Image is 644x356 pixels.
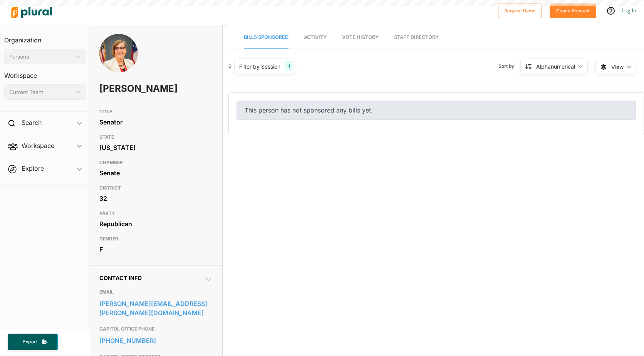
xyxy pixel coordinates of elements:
[99,234,213,243] h3: GENDER
[304,27,327,49] a: Activity
[4,64,86,81] h3: Workspace
[99,193,213,204] div: 32
[342,34,379,40] span: Vote History
[536,62,575,71] div: Alphanumerical
[18,339,42,345] span: Export
[99,335,213,346] a: [PHONE_NUMBER]
[550,6,596,14] a: Create Account
[99,34,138,86] img: Headshot of Kay Kirkpatrick
[285,61,293,71] div: 1
[228,63,231,70] div: 0
[99,243,213,255] div: F
[622,7,636,14] a: Log In
[236,101,636,120] div: This person has not sponsored any bills yet.
[99,324,213,334] h3: CAPITOL OFFICE PHONE
[99,107,213,116] h3: TITLE
[99,142,213,153] div: [US_STATE]
[99,287,213,297] h3: EMAIL
[342,27,379,49] a: Vote History
[99,167,213,179] div: Senate
[99,133,213,142] h3: STATE
[4,29,86,46] h3: Organization
[99,183,213,193] h3: DISTRICT
[8,334,58,350] button: Export
[99,298,213,319] a: [PERSON_NAME][EMAIL_ADDRESS][PERSON_NAME][DOMAIN_NAME]
[22,118,42,127] h2: Search
[244,34,288,40] span: Bills Sponsored
[9,53,73,61] div: Personal
[498,63,520,70] span: Sort by
[498,3,542,18] button: Request Demo
[99,116,213,128] div: Senator
[9,88,73,96] div: Current Team
[99,209,213,218] h3: PARTY
[394,27,439,49] a: Staff Directory
[498,6,542,14] a: Request Demo
[99,77,168,100] h1: [PERSON_NAME]
[244,27,288,49] a: Bills Sponsored
[239,62,280,71] div: Filter by Session
[99,218,213,230] div: Republican
[99,275,142,281] span: Contact Info
[99,158,213,167] h3: CHAMBER
[611,63,624,71] span: View
[550,3,596,18] button: Create Account
[304,34,327,40] span: Activity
